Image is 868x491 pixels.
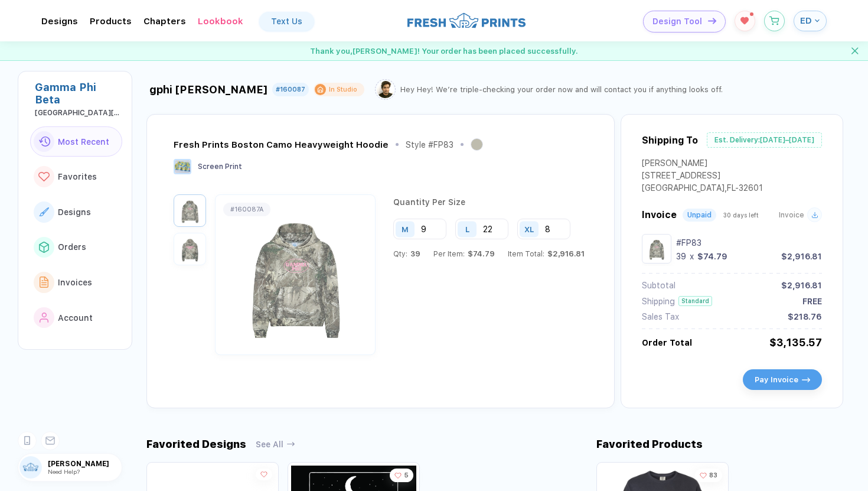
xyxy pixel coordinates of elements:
[697,252,727,261] div: $74.79
[58,242,86,252] span: Orders
[329,85,357,94] div: In Studio
[779,211,804,219] span: Invoice
[695,469,722,482] div: 83
[30,303,122,333] button: link to iconAccount
[642,338,692,347] div: Order Total
[146,438,246,450] div: Favorited Designs
[48,468,80,475] span: Need Help?
[709,472,717,479] span: 83
[723,212,759,219] span: 30 days left
[218,206,372,344] img: 30e5ec50-7cca-4d3a-bf59-71c9d796ff9f_nt_front_1757287871988.jpg
[174,139,389,150] div: Fresh Prints Boston Camo Heavyweight Hoodie
[38,172,50,182] img: link to icon
[30,161,122,192] button: link to iconFavorites
[39,207,49,216] img: link to icon
[676,252,686,261] div: 39
[90,16,132,27] div: ProductsToggle dropdown menu
[276,86,305,93] div: #160087
[19,456,42,479] img: user profile
[143,16,186,27] div: ChaptersToggle dropdown menu chapters
[743,369,822,390] button: Pay Invoiceicon
[544,249,585,258] span: $2,916.81
[788,312,822,321] div: $218.76
[802,297,822,306] div: FREE
[40,313,49,323] img: link to icon
[310,47,578,56] span: Thank you, [PERSON_NAME] ! Your order has been placed successfully.
[35,81,122,106] div: Gamma Phi Beta
[642,312,679,321] div: Sales Tax
[256,440,283,449] span: See All
[30,267,122,298] button: link to iconInvoices
[198,162,242,171] span: Screen Print
[508,249,585,258] div: Item Total:
[149,83,267,96] div: gphi [PERSON_NAME]
[58,278,92,287] span: Invoices
[377,81,394,98] img: Tariq.png
[390,469,413,482] div: 5
[643,11,726,32] button: Design Toolicon
[407,249,420,258] span: 39
[596,438,703,450] div: Favorited Products
[687,211,712,219] div: Unpaid
[400,85,723,94] div: Hey Hey! We’re triple-checking your order now and will contact you if anything looks off.
[642,297,675,306] div: Shipping
[755,375,798,384] span: Pay Invoice
[406,140,453,149] div: Style # FP83
[676,238,822,248] div: #FP83
[642,183,763,196] div: [GEOGRAPHIC_DATA] , FL - 32601
[433,249,495,258] div: Per Item:
[290,41,309,60] img: success gif
[259,12,314,31] a: Text Us
[58,137,109,147] span: Most Recent
[58,172,97,181] span: Favorites
[802,378,810,382] img: icon
[177,197,203,224] img: 30e5ec50-7cca-4d3a-bf59-71c9d796ff9f_nt_front_1757287871988.jpg
[652,17,702,27] span: Design Tool
[39,242,49,252] img: link to icon
[174,159,191,174] img: Screen Print
[35,109,122,117] div: University of Florida
[40,277,49,288] img: link to icon
[38,136,50,147] img: link to icon
[30,232,122,263] button: link to iconOrders
[688,252,695,261] div: x
[271,17,302,26] div: Text Us
[404,472,409,479] span: 5
[41,16,78,27] div: DesignsToggle dropdown menu
[30,197,122,227] button: link to iconDesigns
[198,16,243,27] div: Lookbook
[58,313,93,323] span: Account
[58,207,91,217] span: Designs
[642,281,676,290] div: Subtotal
[642,158,763,171] div: [PERSON_NAME]
[642,171,763,183] div: [STREET_ADDRESS]
[465,249,495,258] span: $74.79
[642,135,698,146] div: Shipping To
[465,225,469,233] div: L
[678,296,712,306] div: Standard
[177,236,203,262] img: 30e5ec50-7cca-4d3a-bf59-71c9d796ff9f_nt_back_1757287871990.jpg
[642,209,677,220] span: Invoice
[407,11,526,30] img: logo
[769,336,822,349] div: $3,135.57
[256,440,295,449] button: See All
[198,16,243,27] div: LookbookToggle dropdown menu chapters
[645,237,668,261] img: 30e5ec50-7cca-4d3a-bf59-71c9d796ff9f_nt_front_1757287871988.jpg
[393,249,420,258] div: Qty:
[781,281,822,290] div: $2,916.81
[781,252,822,261] div: $2,916.81
[524,225,534,233] div: XL
[707,132,822,148] div: Est. Delivery: [DATE]–[DATE]
[48,460,122,468] span: [PERSON_NAME]
[30,126,122,157] button: link to iconMost Recent
[393,197,585,219] div: Quantity Per Size
[230,206,263,213] div: # 160087A
[402,225,409,233] div: M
